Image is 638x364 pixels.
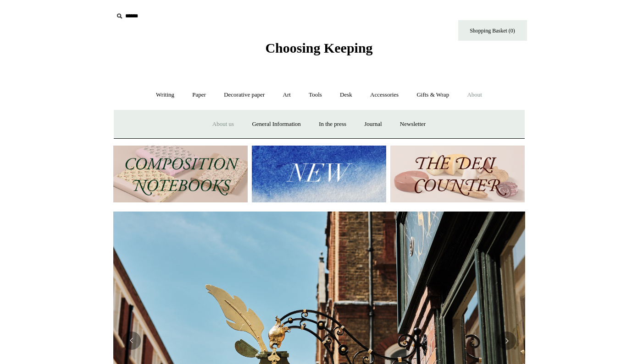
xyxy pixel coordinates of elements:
[275,83,299,107] a: Art
[184,83,214,107] a: Paper
[265,48,372,54] a: Choosing Keeping
[244,112,309,136] a: General Information
[122,331,141,350] button: Previous
[392,112,434,136] a: Newsletter
[408,83,457,107] a: Gifts & Wrap
[311,112,355,136] a: In the press
[300,83,330,107] a: Tools
[498,331,516,350] button: Next
[204,112,242,136] a: About us
[332,83,361,107] a: Desk
[216,83,273,107] a: Decorative paper
[459,83,490,107] a: About
[458,20,527,41] a: Shopping Basket (0)
[265,40,372,55] span: Choosing Keeping
[356,112,390,136] a: Journal
[148,83,183,107] a: Writing
[362,83,407,107] a: Accessories
[252,146,386,203] img: New.jpg__PID:f73bdf93-380a-4a35-bcfe-7823039498e1
[113,146,248,203] img: 202302 Composition ledgers.jpg__PID:69722ee6-fa44-49dd-a067-31375e5d54ec
[390,146,525,203] img: The Deli Counter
